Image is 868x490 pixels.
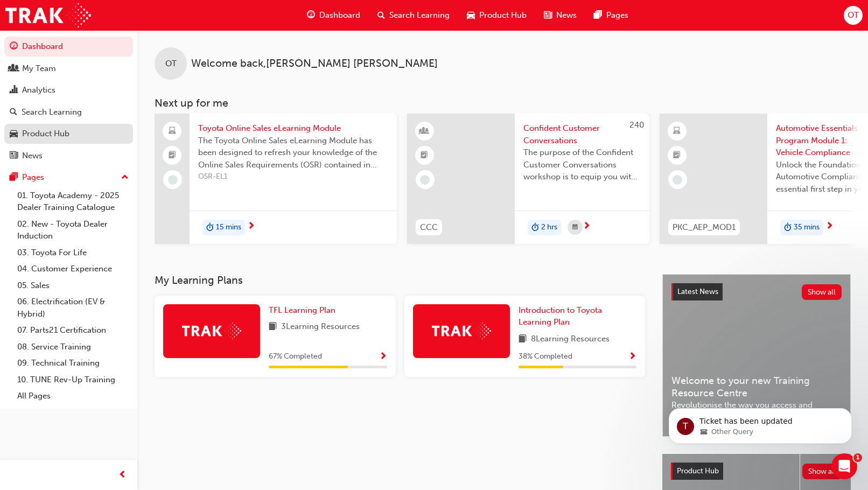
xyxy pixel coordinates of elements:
span: learningResourceType_INSTRUCTOR_LED-icon [421,124,428,138]
button: Show Progress [379,350,387,363]
span: Dashboard [319,9,360,22]
a: Latest NewsShow all [671,283,842,300]
img: Trak [5,3,91,27]
span: book-icon [269,320,277,334]
span: learningResourceType_ELEARNING-icon [673,124,681,138]
span: 3 Learning Resources [281,320,360,334]
iframe: Intercom live chat [831,453,857,479]
a: My Team [4,59,133,79]
span: up-icon [121,171,129,185]
span: guage-icon [307,9,315,22]
span: pages-icon [10,173,18,183]
span: learningRecordVerb_NONE-icon [168,175,178,185]
button: Show all [802,284,842,300]
a: Product Hub [4,124,133,144]
a: Introduction to Toyota Learning Plan [519,304,637,328]
span: OT [165,58,177,70]
a: 01. Toyota Academy - 2025 Dealer Training Catalogue [13,187,133,216]
a: 10. TUNE Rev-Up Training [13,372,133,388]
button: Show Progress [628,350,636,363]
span: Show Progress [628,352,636,362]
span: guage-icon [10,42,18,52]
a: 07. Parts21 Certification [13,322,133,339]
a: car-iconProduct Hub [458,4,535,26]
a: 08. Service Training [13,339,133,355]
span: learningRecordVerb_NONE-icon [673,175,682,185]
a: Search Learning [4,102,133,122]
span: CCC [420,221,438,234]
span: Introduction to Toyota Learning Plan [519,305,602,327]
button: Show all [802,464,843,479]
a: news-iconNews [535,4,585,26]
div: Search Learning [22,106,82,118]
span: news-icon [544,9,552,22]
span: Product Hub [677,466,719,475]
span: The purpose of the Confident Customer Conversations workshop is to equip you with tools to commun... [523,146,641,183]
a: 09. Technical Training [13,355,133,372]
a: guage-iconDashboard [298,4,369,26]
span: Product Hub [479,9,527,22]
span: Search Learning [389,9,450,22]
span: 38 % Completed [519,351,572,363]
span: search-icon [377,9,385,22]
span: News [556,9,577,22]
span: PKC_AEP_MOD1 [673,221,736,234]
span: duration-icon [531,221,539,235]
span: duration-icon [206,221,214,235]
img: Trak [432,323,491,339]
span: 240 [629,120,644,130]
iframe: Intercom notifications message [653,386,868,461]
span: 1 [853,453,862,462]
span: duration-icon [784,221,792,235]
a: pages-iconPages [585,4,637,26]
div: Analytics [22,84,55,96]
span: chart-icon [10,86,18,95]
span: The Toyota Online Sales eLearning Module has been designed to refresh your knowledge of the Onlin... [198,135,388,171]
span: Show Progress [379,352,387,362]
span: book-icon [519,333,527,346]
a: 240CCCConfident Customer ConversationsThe purpose of the Confident Customer Conversations worksho... [407,114,649,244]
a: Toyota Online Sales eLearning ModuleThe Toyota Online Sales eLearning Module has been designed to... [155,114,397,244]
button: DashboardMy TeamAnalyticsSearch LearningProduct HubNews [4,34,133,167]
span: Latest News [677,287,718,296]
span: next-icon [583,222,591,232]
a: search-iconSearch Learning [369,4,458,26]
span: next-icon [247,222,255,232]
span: Welcome back , [PERSON_NAME] [PERSON_NAME] [191,58,438,70]
span: OT [848,9,859,22]
span: Confident Customer Conversations [523,122,641,146]
img: Trak [182,323,241,339]
span: search-icon [10,108,17,117]
span: Pages [606,9,628,22]
span: Toyota Online Sales eLearning Module [198,122,388,135]
div: My Team [22,62,56,75]
div: Pages [22,171,44,184]
a: TFL Learning Plan [269,304,340,317]
a: Latest NewsShow allWelcome to your new Training Resource CentreRevolutionise the way you access a... [662,274,851,437]
span: Welcome to your new Training Resource Centre [671,375,842,399]
span: 15 mins [216,221,241,234]
a: Product HubShow all [671,463,842,480]
span: next-icon [825,222,834,232]
span: booktick-icon [673,149,681,163]
a: 04. Customer Experience [13,261,133,277]
span: 67 % Completed [269,351,322,363]
span: booktick-icon [421,149,428,163]
span: people-icon [10,64,18,74]
div: News [22,150,43,162]
span: laptop-icon [169,124,176,138]
span: car-icon [467,9,475,22]
button: OT [844,6,863,25]
div: Product Hub [22,128,69,140]
a: 03. Toyota For Life [13,244,133,261]
span: OSR-EL1 [198,171,388,183]
span: car-icon [10,129,18,139]
a: 05. Sales [13,277,133,294]
a: All Pages [13,388,133,404]
span: learningRecordVerb_NONE-icon [420,175,430,185]
span: TFL Learning Plan [269,305,335,315]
